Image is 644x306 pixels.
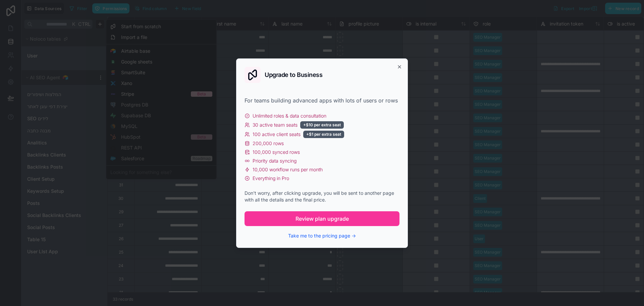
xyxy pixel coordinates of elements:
[288,232,356,239] button: Take me to the pricing page →
[245,211,399,226] button: Review plan upgrade
[253,122,298,128] span: 30 active team seats
[253,149,300,156] span: 100,000 synced rows
[253,113,326,119] span: Unlimited roles & data consultation
[296,215,349,223] span: Review plan upgrade
[397,64,402,70] button: Close
[253,140,284,147] span: 200,000 rows
[245,96,399,104] div: For teams building advanced apps with lots of users or rows
[300,121,344,129] div: +$10 per extra seat
[245,190,399,203] div: Don't worry, after clicking upgrade, you will be sent to another page with all the details and th...
[253,166,323,173] span: 10,000 workflow runs per month
[253,158,297,164] span: Priority data syncing
[303,131,344,138] div: +$1 per extra seat
[265,72,322,78] h2: Upgrade to Business
[253,175,289,182] span: Everything in Pro
[253,131,301,138] span: 100 active client seats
